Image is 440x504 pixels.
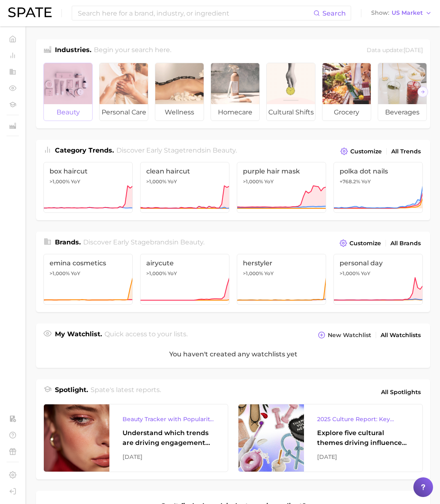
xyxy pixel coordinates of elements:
[116,146,237,154] span: Discover Early Stage trends in .
[391,148,421,155] span: All Trends
[340,259,417,267] span: personal day
[55,45,91,56] h1: Industries.
[379,385,423,399] a: All Spotlights
[55,146,114,154] span: Category Trends .
[381,332,421,339] span: All Watchlists
[50,259,127,267] span: emina cosmetics
[243,167,320,175] span: purple hair mask
[243,259,320,267] span: herstyler
[417,87,428,97] button: Scroll Right
[71,270,80,277] span: YoY
[340,178,360,185] span: +768.2%
[333,162,423,213] a: polka dot nails+768.2% YoY
[361,178,371,185] span: YoY
[50,178,70,185] span: >1,000%
[122,414,215,424] div: Beauty Tracker with Popularity Index
[122,428,215,448] div: Understand which trends are driving engagement across platforms in the skin, hair, makeup, and fr...
[146,270,166,276] span: >1,000%
[36,341,430,368] div: You haven't created any watchlists yet
[99,63,148,121] a: personal care
[369,8,434,18] button: ShowUS Market
[104,329,188,341] h2: Quick access to your lists.
[50,270,70,276] span: >1,000%
[243,178,263,185] span: >1,000%
[155,63,204,121] a: wellness
[43,63,93,121] a: beauty
[168,178,177,185] span: YoY
[213,146,236,154] span: beauty
[328,332,371,339] span: New Watchlist
[211,63,260,121] a: homecare
[211,104,259,121] span: homecare
[361,270,370,277] span: YoY
[338,237,383,249] button: Customize
[322,63,371,121] a: grocery
[322,9,346,17] span: Search
[333,254,423,305] a: personal day>1,000% YoY
[390,240,421,247] span: All Brands
[349,240,381,247] span: Customize
[389,146,423,157] a: All Trends
[264,178,274,185] span: YoY
[43,254,133,305] a: emina cosmetics>1,000% YoY
[94,45,171,56] h2: Begin your search here.
[379,330,423,341] a: All Watchlists
[381,387,421,397] span: All Spotlights
[340,167,417,175] span: polka dot nails
[237,254,326,305] a: herstyler>1,000% YoY
[392,11,423,15] span: US Market
[44,104,92,121] span: beauty
[264,270,274,277] span: YoY
[55,329,102,341] h1: My Watchlist.
[71,178,80,185] span: YoY
[122,452,215,462] div: [DATE]
[43,404,228,472] a: Beauty Tracker with Popularity IndexUnderstand which trends are driving engagement across platfor...
[350,148,382,155] span: Customize
[77,6,313,20] input: Search here for a brand, industry, or ingredient
[378,63,427,121] a: beverages
[338,146,384,157] button: Customize
[266,63,315,121] a: cultural shifts
[146,178,166,185] span: >1,000%
[267,104,315,121] span: cultural shifts
[317,428,409,448] div: Explore five cultural themes driving influence across beauty, food, and pop culture.
[168,270,177,277] span: YoY
[146,259,223,267] span: airycute
[316,329,373,341] button: New Watchlist
[367,45,423,56] div: Data update: [DATE]
[371,11,389,15] span: Show
[155,104,204,121] span: wellness
[100,104,148,121] span: personal care
[7,485,19,497] a: Log out. Currently logged in with e-mail yumi.toki@spate.nyc.
[388,238,423,249] a: All Brands
[378,104,426,121] span: beverages
[8,7,52,17] img: SPATE
[180,238,203,246] span: beauty
[340,270,360,276] span: >1,000%
[55,385,88,399] h1: Spotlight.
[43,162,133,213] a: box haircut>1,000% YoY
[146,167,223,175] span: clean haircut
[140,254,229,305] a: airycute>1,000% YoY
[50,167,127,175] span: box haircut
[243,270,263,276] span: >1,000%
[317,414,409,424] div: 2025 Culture Report: Key Themes That Are Shaping Consumer Demand
[83,238,204,246] span: Discover Early Stage brands in .
[91,385,161,399] h2: Spate's latest reports.
[322,104,371,121] span: grocery
[238,404,423,472] a: 2025 Culture Report: Key Themes That Are Shaping Consumer DemandExplore five cultural themes driv...
[140,162,229,213] a: clean haircut>1,000% YoY
[317,452,409,462] div: [DATE]
[55,238,81,246] span: Brands .
[237,162,326,213] a: purple hair mask>1,000% YoY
